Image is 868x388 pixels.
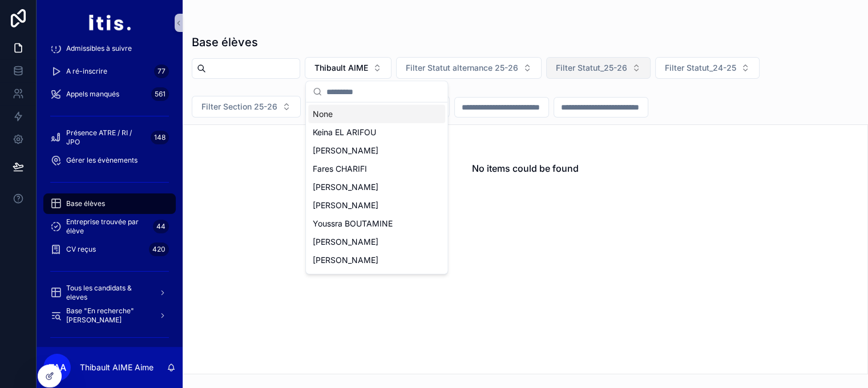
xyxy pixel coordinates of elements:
[66,284,150,302] span: Tous les candidats & eleves
[151,87,169,101] div: 561
[66,128,146,147] span: Présence ATRE / RI / JPO
[37,46,183,347] div: scrollable content
[66,156,138,165] span: Gérer les évènements
[66,245,96,254] span: CV reçus
[43,239,176,260] a: CV reçus420
[201,101,277,112] span: Filter Section 25-26
[305,57,391,79] button: Select Button
[396,57,542,79] button: Select Button
[66,217,148,236] span: Entreprise trouvée par élève
[43,84,176,104] a: Appels manqués561
[472,161,579,175] h2: No items could be found
[313,218,393,229] span: Youssra BOUTAMINE
[313,145,378,156] span: [PERSON_NAME]
[665,62,736,74] span: Filter Statut_24-25
[313,163,367,175] span: Fares CHARIFI
[43,216,176,237] a: Entreprise trouvée par élève44
[43,150,176,171] a: Gérer les évènements
[192,96,301,118] button: Select Button
[151,131,169,144] div: 148
[43,127,176,148] a: Présence ATRE / RI / JPO148
[66,199,105,208] span: Base élèves
[313,181,378,193] span: [PERSON_NAME]
[556,62,627,74] span: Filter Statut_25-26
[80,362,154,373] p: Thibault AIME Aime
[314,62,368,74] span: Thibault AIME
[43,193,176,214] a: Base élèves
[313,254,378,266] span: [PERSON_NAME]
[43,282,176,303] a: Tous les candidats & eleves
[546,57,651,79] button: Select Button
[49,361,66,374] span: TAA
[66,44,132,53] span: Admissibles à suivre
[43,61,176,82] a: A ré-inscrire77
[66,67,107,76] span: A ré-inscrire
[43,38,176,59] a: Admissibles à suivre
[153,220,169,233] div: 44
[308,105,445,123] div: None
[66,90,119,99] span: Appels manqués
[88,14,131,32] img: App logo
[313,273,378,284] span: [PERSON_NAME]
[655,57,760,79] button: Select Button
[66,306,150,325] span: Base "En recherche" [PERSON_NAME]
[306,103,447,274] div: Suggestions
[154,64,169,78] div: 77
[149,242,169,256] div: 420
[313,236,378,248] span: [PERSON_NAME]
[313,127,376,138] span: Keina EL ARIFOU
[406,62,518,74] span: Filter Statut alternance 25-26
[192,34,258,50] h1: Base élèves
[43,305,176,326] a: Base "En recherche" [PERSON_NAME]
[313,200,378,211] span: [PERSON_NAME]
